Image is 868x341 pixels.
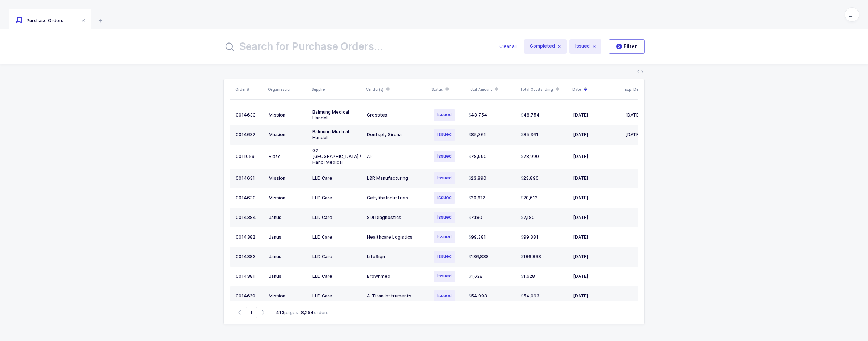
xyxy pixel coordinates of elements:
[499,38,517,55] button: Clear all
[276,310,284,315] b: 413
[301,310,314,315] b: 8,254
[609,39,645,54] button: 2Filter
[569,39,601,54] span: Issued
[499,43,517,50] span: Clear all
[616,43,637,50] span: Filter
[246,307,257,318] span: Go to
[276,309,329,316] div: pages | orders
[524,39,567,54] span: Completed
[16,18,64,23] span: Purchase Orders
[616,44,622,49] sup: 2
[223,38,491,55] input: Search for Purchase Orders...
